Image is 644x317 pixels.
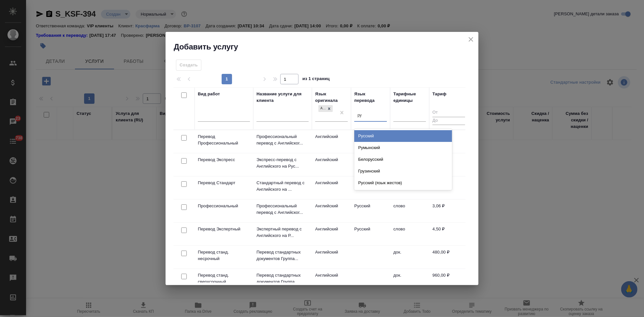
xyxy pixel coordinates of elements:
[256,272,309,285] p: Перевод стандартных документов Группа...
[354,154,452,165] div: Белорусский
[390,246,429,269] td: док.
[429,200,468,222] td: 3,06 ₽
[312,269,351,292] td: Английский
[198,272,250,285] p: Перевод станд. сверхсрочный
[198,180,250,186] p: Перевод Стандарт
[432,117,465,125] input: До
[256,203,309,216] p: Профессиональный перевод с Английског...
[315,91,348,104] div: Язык оригинала
[198,91,220,97] div: Вид работ
[302,75,330,84] span: из 1 страниц
[351,200,390,222] td: Русский
[256,180,309,193] p: Стандартный перевод с Английского на ...
[351,176,390,199] td: Русский
[354,165,452,177] div: Грузинский
[256,249,309,262] p: Перевод стандартных документов Группа...
[354,130,452,142] div: Русский
[198,249,250,262] p: Перевод станд. несрочный
[312,153,351,176] td: Английский
[432,91,446,97] div: Тариф
[429,246,468,269] td: 480,00 ₽
[351,153,390,176] td: Русский
[390,200,429,222] td: слово
[256,133,309,146] p: Профессиональный перевод с Английског...
[390,223,429,245] td: слово
[256,226,309,239] p: Экспертный перевод с Английского на Р...
[312,200,351,222] td: Английский
[318,105,326,112] div: Английский
[432,109,465,117] input: От
[198,133,250,146] p: Перевод Профессиональный
[354,142,452,154] div: Румынский
[312,176,351,199] td: Английский
[354,91,387,104] div: Язык перевода
[256,157,309,170] p: Экспресс-перевод с Английского на Рус...
[429,269,468,292] td: 960,00 ₽
[174,42,478,52] h2: Добавить услугу
[390,269,429,292] td: док.
[198,226,250,232] p: Перевод Экспертный
[466,34,476,44] button: close
[429,223,468,245] td: 4,50 ₽
[312,223,351,245] td: Английский
[393,91,426,104] div: Тарифные единицы
[351,223,390,245] td: Русский
[256,91,309,104] div: Название услуги для клиента
[198,203,250,209] p: Профессиональный
[351,130,390,153] td: Русский
[318,104,333,113] div: Английский
[198,157,250,163] p: Перевод Экспресс
[354,177,452,189] div: Русский (язык жестов)
[312,246,351,269] td: Английский
[312,130,351,153] td: Английский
